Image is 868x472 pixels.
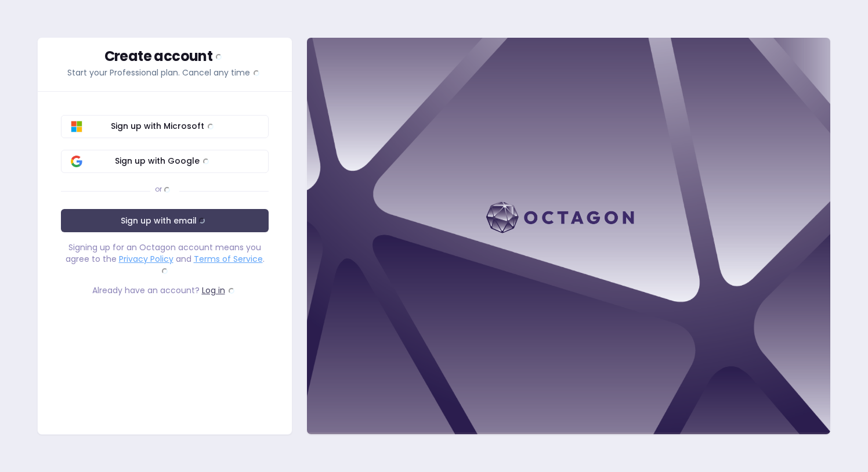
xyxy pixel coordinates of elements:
div: Create account [61,49,269,63]
a: Terms of Service [194,253,263,265]
a: Log in [202,284,225,296]
div: Already have an account? [61,284,269,297]
p: Start your Professional plan. Cancel any time [61,67,269,80]
div: Signing up for an Octagon account means you agree to the and . [61,242,269,278]
span: Sign up with Google [68,155,259,168]
a: Sign up with email [61,209,269,232]
div: or [155,185,175,197]
button: Sign up with Microsoft [61,115,269,138]
button: Sign up with Google [61,150,269,173]
a: Privacy Policy [119,253,173,265]
span: Sign up with Microsoft [68,120,259,133]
